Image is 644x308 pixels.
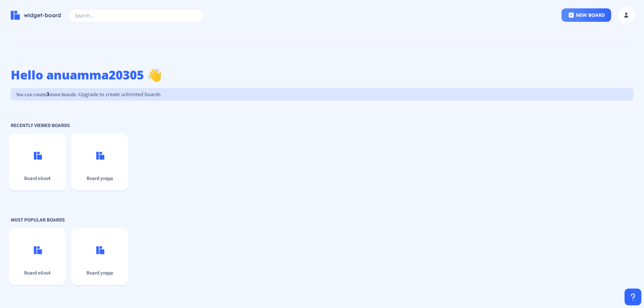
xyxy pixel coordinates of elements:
[561,8,611,22] button: new board
[11,122,633,128] p: Recently Viewed Boards
[46,90,50,98] span: 3
[74,269,125,276] p: Board yvqqa
[11,88,633,101] p: You can create more boards -
[11,67,633,83] h1: Hello anuamma20305 👋
[11,11,61,20] img: logo-name.svg
[78,91,161,98] span: Upgrade to create unlimited boards
[11,175,63,181] p: Board e6os4
[96,246,105,254] img: logo.svg
[11,217,633,223] p: Most Popular Boards
[96,151,105,160] img: logo.svg
[34,246,42,254] img: logo.svg
[11,269,63,276] p: Board e6os4
[69,9,203,22] input: Search...
[74,175,125,181] p: Board yvqqa
[34,151,42,160] img: logo.svg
